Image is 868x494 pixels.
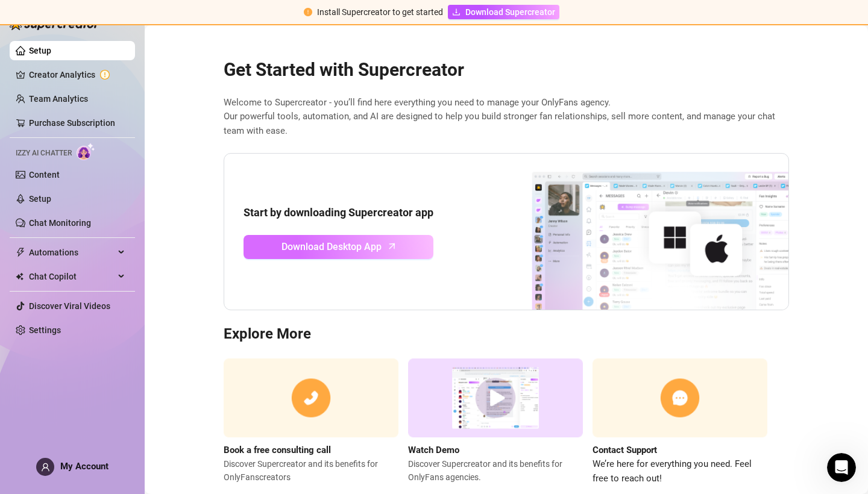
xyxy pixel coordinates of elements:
[29,194,51,204] a: Setup
[408,445,459,455] strong: Watch Demo
[29,218,91,228] a: Chat Monitoring
[244,206,433,219] strong: Start by downloading Supercreator app
[465,5,555,19] span: Download Supercreator
[281,239,382,254] span: Download Desktop App
[29,65,125,84] a: Creator Analytics exclamation-circle
[77,143,95,160] img: AI Chatter
[29,46,51,55] a: Setup
[60,461,108,472] span: My Account
[16,148,72,159] span: Izzy AI Chatter
[41,463,50,472] span: user
[452,8,461,16] span: download
[408,358,583,486] a: Watch DemoDiscover Supercreator and its benefits for OnlyFans agencies.
[224,358,398,437] img: consulting call
[224,358,398,486] a: Book a free consulting callDiscover Supercreator and its benefits for OnlyFanscreators
[827,453,856,482] iframe: Intercom live chat
[29,94,88,104] a: Team Analytics
[593,457,767,486] span: We’re here for everything you need. Feel free to reach out!
[317,7,443,17] span: Install Supercreator to get started
[16,248,25,257] span: thunderbolt
[29,170,60,180] a: Content
[29,325,61,335] a: Settings
[448,5,559,19] a: Download Supercreator
[224,58,789,81] h2: Get Started with Supercreator
[29,243,115,262] span: Automations
[224,325,789,344] h3: Explore More
[244,235,433,259] a: Download Desktop Apparrow-up
[385,239,399,253] span: arrow-up
[16,272,24,281] img: Chat Copilot
[224,96,789,139] span: Welcome to Supercreator - you’ll find here everything you need to manage your OnlyFans agency. Ou...
[29,301,110,311] a: Discover Viral Videos
[408,358,583,437] img: supercreator demo
[29,118,115,128] a: Purchase Subscription
[408,457,583,484] span: Discover Supercreator and its benefits for OnlyFans agencies.
[224,445,331,455] strong: Book a free consulting call
[487,154,788,310] img: download app
[593,358,767,437] img: contact support
[593,445,657,455] strong: Contact Support
[224,457,398,484] span: Discover Supercreator and its benefits for OnlyFans creators
[304,8,312,16] span: exclamation-circle
[29,267,115,286] span: Chat Copilot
